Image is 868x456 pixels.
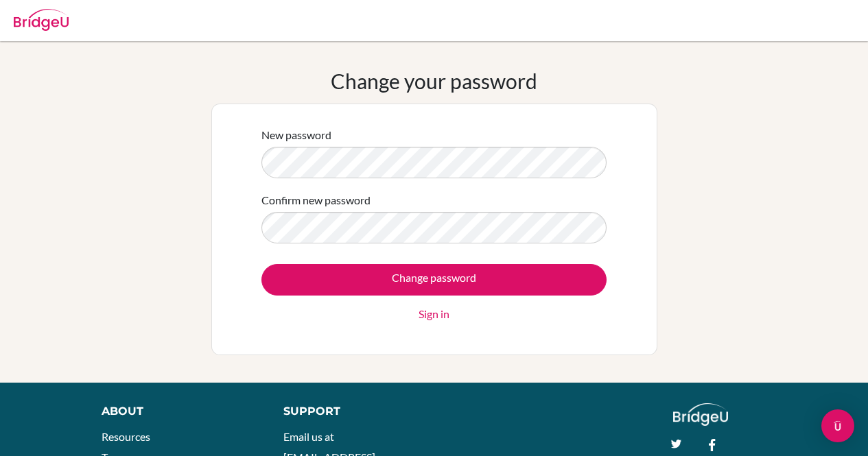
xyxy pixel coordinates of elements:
[283,403,421,420] div: Support
[821,409,854,442] div: Open Intercom Messenger
[14,9,69,31] img: Bridge-U
[419,306,449,322] a: Sign in
[102,403,253,420] div: About
[261,127,331,143] label: New password
[102,430,150,443] a: Resources
[673,403,729,426] img: logo_white@2x-f4f0deed5e89b7ecb1c2cc34c3e3d731f90f0f143d5ea2071677605dd97b5244.png
[261,264,607,296] input: Change password
[331,69,537,93] h1: Change your password
[261,192,371,208] label: Confirm new password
